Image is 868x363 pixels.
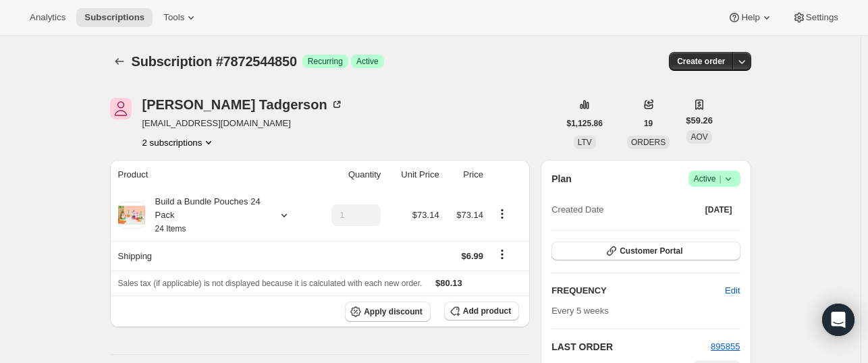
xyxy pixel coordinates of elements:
[719,173,721,184] span: |
[669,52,733,71] button: Create order
[84,12,144,23] span: Subscriptions
[559,114,611,133] button: $1,125.86
[711,340,740,354] button: 895855
[463,306,511,316] span: Add product
[822,304,855,336] div: Open Intercom Messenger
[578,138,592,147] span: LTV
[705,204,732,215] span: [DATE]
[551,203,603,217] span: Created Date
[620,246,682,256] span: Customer Portal
[76,8,153,27] button: Subscriptions
[364,306,423,317] span: Apply discount
[444,302,519,320] button: Add product
[456,210,483,220] span: $73.14
[784,8,846,27] button: Settings
[356,56,379,67] span: Active
[720,8,781,27] button: Help
[461,251,483,261] span: $6.99
[110,52,129,71] button: Subscriptions
[551,306,609,316] span: Every 5 weeks
[110,98,132,119] span: Jessica Tadgerson
[491,247,513,262] button: Shipping actions
[145,195,267,235] div: Build a Bundle Pouches 24 Pack
[155,224,186,233] small: 24 Items
[677,56,725,67] span: Create order
[551,340,711,354] h2: LAST ORDER
[806,12,838,23] span: Settings
[741,12,759,23] span: Help
[412,210,439,220] span: $73.14
[110,160,313,190] th: Product
[717,280,748,302] button: Edit
[308,56,343,67] span: Recurring
[567,118,603,129] span: $1,125.86
[435,278,462,288] span: $80.13
[694,172,735,186] span: Active
[22,8,74,27] button: Analytics
[711,341,740,352] a: 895855
[697,200,740,219] button: [DATE]
[142,117,344,130] span: [EMAIL_ADDRESS][DOMAIN_NAME]
[132,54,297,69] span: Subscription #7872544850
[636,114,661,133] button: 19
[443,160,487,190] th: Price
[690,132,707,142] span: AOV
[551,284,725,298] h2: FREQUENCY
[313,160,385,190] th: Quantity
[110,241,313,271] th: Shipping
[385,160,443,190] th: Unit Price
[345,302,431,322] button: Apply discount
[163,12,184,23] span: Tools
[155,8,206,27] button: Tools
[30,12,65,23] span: Analytics
[725,284,740,298] span: Edit
[631,138,666,147] span: ORDERS
[142,98,344,111] div: [PERSON_NAME] Tadgerson
[142,136,216,149] button: Product actions
[491,206,513,221] button: Product actions
[686,114,713,128] span: $59.26
[551,242,740,260] button: Customer Portal
[644,118,653,129] span: 19
[118,279,423,288] span: Sales tax (if applicable) is not displayed because it is calculated with each new order.
[551,172,572,186] h2: Plan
